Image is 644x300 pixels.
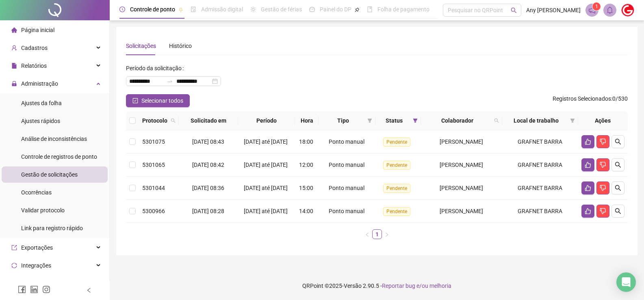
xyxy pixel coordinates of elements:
[606,6,614,14] span: bell
[11,81,17,86] span: lock
[383,138,410,147] span: Pendente
[365,232,370,237] span: left
[382,229,392,239] button: right
[362,229,372,239] li: Página anterior
[142,162,165,168] span: 5301065
[595,4,598,9] span: 1
[581,116,624,125] div: Ações
[126,94,190,107] button: Selecionar todos
[244,162,288,168] span: [DATE] até [DATE]
[169,114,177,127] span: search
[492,114,501,127] span: search
[21,136,87,142] span: Análise de inconsistências
[440,138,483,145] span: [PERSON_NAME]
[18,285,26,294] span: facebook
[167,78,173,84] span: to
[42,285,50,294] span: instagram
[130,6,175,13] span: Controle de ponto
[568,114,577,127] span: filter
[299,162,313,168] span: 12:00
[21,63,47,69] span: Relatórios
[21,171,78,178] span: Gestão de solicitações
[11,245,17,250] span: export
[110,272,644,300] footer: QRPoint © 2025 - 2.90.5 -
[11,263,17,268] span: sync
[585,208,591,214] span: like
[119,6,125,12] span: clock-circle
[21,45,48,51] span: Cadastros
[309,6,315,12] span: dashboard
[11,45,17,51] span: user-add
[191,6,196,12] span: file-done
[169,41,192,50] div: Histórico
[30,285,38,294] span: linkedin
[502,200,578,223] td: GRAFNET BARRA
[132,98,138,104] span: check-square
[600,208,606,214] span: dislike
[250,6,256,12] span: sun
[178,7,183,12] span: pushpin
[384,232,389,237] span: right
[367,118,372,123] span: filter
[383,207,410,216] span: Pendente
[244,208,288,214] span: [DATE] até [DATE]
[21,80,58,87] span: Administração
[494,118,499,123] span: search
[585,185,591,191] span: like
[367,6,373,12] span: book
[372,229,382,239] li: 1
[142,208,165,214] span: 5300966
[21,225,83,231] span: Link para registro rápido
[440,185,483,191] span: [PERSON_NAME]
[553,95,611,102] span: Registros Selecionados
[11,63,17,69] span: file
[126,41,156,50] div: Solicitações
[322,116,364,125] span: Tipo
[329,208,364,214] span: Ponto manual
[502,177,578,200] td: GRAFNET BARRA
[377,6,429,13] span: Folha de pagamento
[585,162,591,168] span: like
[192,185,224,191] span: [DATE] 08:36
[424,116,491,125] span: Colaborador
[511,7,517,13] span: search
[86,287,92,293] span: left
[366,114,374,127] span: filter
[21,244,53,251] span: Exportações
[299,185,313,191] span: 15:00
[383,184,410,193] span: Pendente
[329,162,364,168] span: Ponto manual
[141,96,183,105] span: Selecionar todos
[142,138,165,145] span: 5301075
[383,161,410,170] span: Pendente
[440,208,483,214] span: [PERSON_NAME]
[502,153,578,177] td: GRAFNET BARRA
[600,162,606,168] span: dislike
[21,280,54,287] span: Acesso à API
[295,111,319,130] th: Hora
[299,138,313,145] span: 18:00
[553,94,628,107] span: : 0 / 530
[355,7,360,12] span: pushpin
[413,118,418,123] span: filter
[585,138,591,145] span: like
[622,4,634,16] img: 64933
[201,6,243,13] span: Admissão digital
[505,116,567,125] span: Local de trabalho
[502,130,578,153] td: GRAFNET BARRA
[192,162,224,168] span: [DATE] 08:42
[171,118,176,123] span: search
[588,6,596,14] span: notification
[238,111,295,130] th: Período
[373,230,382,239] a: 1
[440,162,483,168] span: [PERSON_NAME]
[600,185,606,191] span: dislike
[21,207,65,214] span: Validar protocolo
[615,185,621,191] span: search
[379,116,409,125] span: Status
[299,208,313,214] span: 14:00
[362,229,372,239] button: left
[615,162,621,168] span: search
[21,262,51,269] span: Integrações
[142,185,165,191] span: 5301044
